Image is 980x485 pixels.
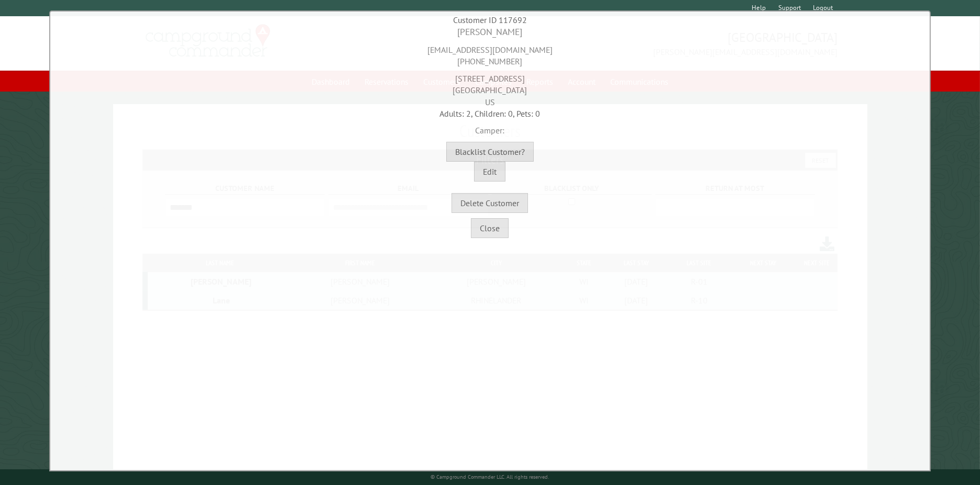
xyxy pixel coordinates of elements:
div: [EMAIL_ADDRESS][DOMAIN_NAME] [PHONE_NUMBER] [53,39,928,67]
div: Adults: 2, Children: 0, Pets: 0 [53,108,928,119]
button: Delete Customer [452,193,528,213]
button: Blacklist Customer? [446,142,534,162]
button: Close [471,218,509,238]
button: Edit [474,162,505,182]
div: [STREET_ADDRESS] [GEOGRAPHIC_DATA] US [53,67,928,108]
div: Camper: [53,119,928,136]
small: © Campground Commander LLC. All rights reserved. [431,473,549,480]
div: Customer ID 117692 [53,14,928,26]
div: [PERSON_NAME] [53,26,928,39]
